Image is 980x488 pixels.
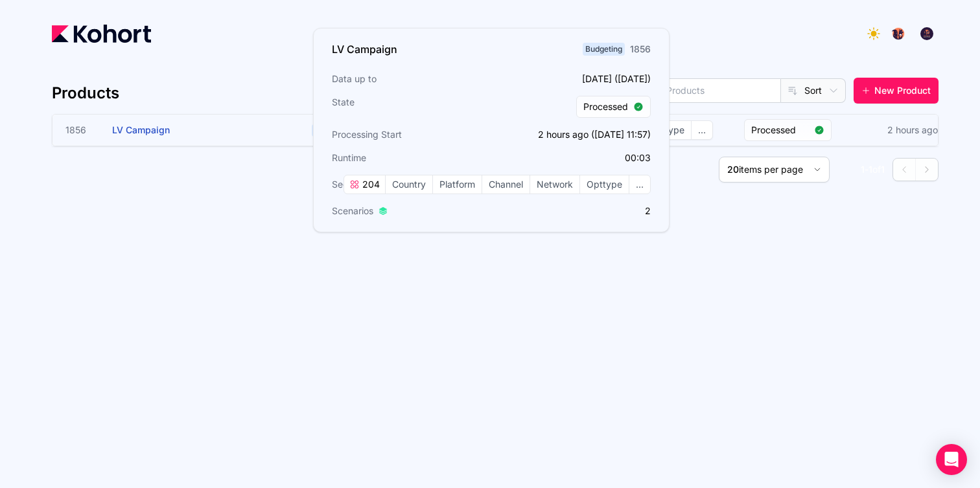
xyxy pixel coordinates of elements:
input: Search Products [611,79,780,102]
span: New Product [874,84,931,97]
div: 1856 [630,43,651,56]
h3: Runtime [332,151,487,164]
span: ... [692,121,712,139]
button: New Product [854,78,939,104]
div: 2 hours ago [885,121,940,139]
span: Processed [751,124,809,137]
img: Kohort logo [52,25,151,43]
span: 1856 [65,124,97,137]
span: 20 [727,164,739,175]
span: 1 [881,164,885,175]
p: [DATE] ([DATE]) [495,72,651,85]
h3: Processing Start [332,128,487,141]
button: 20items per page [719,157,830,183]
span: 204 [360,178,380,191]
span: Scenarios [332,205,373,217]
span: 1 [869,164,872,175]
span: Sort [804,84,822,97]
h3: State [332,96,487,118]
span: Opttype [580,175,629,194]
app-duration-counter: 00:03 [625,152,651,163]
span: LV Campaign [112,124,170,135]
h4: Products [52,83,119,104]
span: Country [386,175,432,194]
span: - [865,164,869,175]
span: Segments [332,178,375,191]
span: 1 [861,164,865,175]
span: Platform [433,175,482,194]
span: Network [530,175,579,194]
span: Channel [482,175,530,194]
span: ... [629,175,650,194]
span: Processed [583,100,628,113]
h3: Data up to [332,72,487,85]
h3: LV Campaign [332,41,397,57]
img: logo_TreesPlease_20230726120307121221.png [892,27,905,40]
p: 2 hours ago ([DATE] 11:57) [495,128,651,141]
span: items per page [739,164,803,175]
span: Budgeting [583,43,625,56]
div: Open Intercom Messenger [936,444,967,475]
span: Budgeting [312,124,354,137]
p: 2 [495,205,651,217]
span: of [872,164,881,175]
